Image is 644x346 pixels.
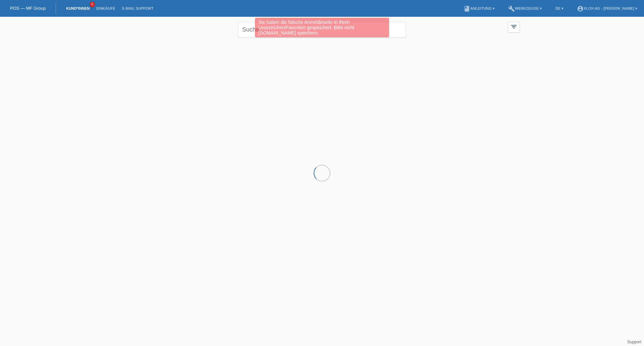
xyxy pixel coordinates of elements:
[119,6,157,10] a: E-Mail Support
[577,5,584,12] i: account_circle
[63,6,93,10] a: Kund*innen
[464,5,470,12] i: book
[460,6,498,10] a: bookAnleitung ▾
[93,6,118,10] a: Einkäufe
[574,6,641,10] a: account_circleXLCH AG - [PERSON_NAME] ▾
[90,2,95,7] span: 5
[552,6,567,10] a: DE ▾
[627,340,641,344] a: Support
[508,5,515,12] i: build
[10,6,46,11] a: POS — MF Group
[505,6,545,10] a: buildWerkzeuge ▾
[255,18,389,37] div: Sie haben die falsche Anmeldeseite in Ihren Lesezeichen/Favoriten gespeichert. Bitte nicht [DOMAI...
